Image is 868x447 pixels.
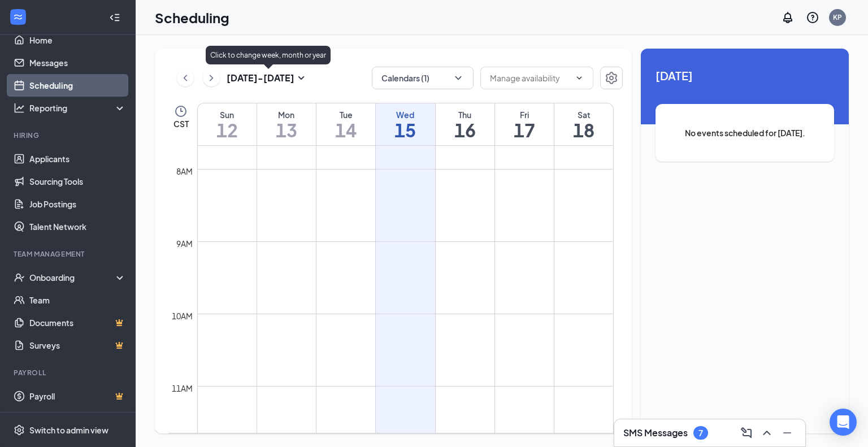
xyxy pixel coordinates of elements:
h3: SMS Messages [623,427,688,439]
svg: SmallChevronDown [294,71,308,85]
div: 8am [174,165,195,177]
h1: 13 [257,120,316,140]
button: Minimize [778,424,796,442]
h1: 15 [376,120,435,140]
div: Click to change week, month or year [206,46,331,64]
a: October 17, 2025 [495,103,554,145]
a: October 12, 2025 [198,103,257,145]
div: Team Management [14,249,124,259]
div: Open Intercom Messenger [830,409,857,436]
div: KP [833,12,842,22]
span: [DATE] [656,67,834,84]
div: Fri [495,109,554,120]
svg: Settings [14,424,25,436]
div: Hiring [14,131,124,140]
a: Talent Network [29,215,126,238]
button: ComposeMessage [737,424,756,442]
div: Switch to admin view [29,424,108,436]
a: October 15, 2025 [376,103,435,145]
div: 9am [174,237,195,250]
a: Sourcing Tools [29,170,126,193]
div: Thu [436,109,494,120]
svg: Collapse [109,12,120,23]
svg: Settings [605,71,618,85]
svg: ChevronDown [575,73,584,83]
a: Job Postings [29,193,126,215]
h1: Scheduling [155,8,229,27]
a: October 14, 2025 [316,103,375,145]
h1: 17 [495,120,554,140]
svg: ChevronLeft [180,71,191,85]
div: Sun [198,109,257,120]
svg: WorkstreamLogo [12,11,24,23]
div: 7 [698,428,703,438]
a: Scheduling [29,74,126,97]
svg: UserCheck [14,272,25,283]
h1: 12 [198,120,257,140]
h1: 14 [316,120,375,140]
div: Sat [554,109,613,120]
svg: Notifications [781,11,795,24]
div: 11am [170,382,195,394]
div: Onboarding [29,272,116,283]
svg: ChevronRight [206,71,217,85]
div: Tue [316,109,375,120]
svg: QuestionInfo [806,11,819,24]
a: DocumentsCrown [29,311,126,334]
a: Applicants [29,147,126,170]
svg: ChevronDown [453,72,464,84]
button: ChevronLeft [177,70,194,86]
div: Wed [376,109,435,120]
button: ChevronUp [758,424,776,442]
button: ChevronRight [203,70,220,86]
a: October 18, 2025 [554,103,613,145]
a: Home [29,29,126,51]
div: Reporting [29,102,127,114]
span: CST [173,118,189,129]
svg: Minimize [780,426,794,440]
a: October 13, 2025 [257,103,316,145]
div: Payroll [14,368,124,377]
a: PayrollCrown [29,385,126,407]
span: No events scheduled for [DATE]. [678,127,811,139]
a: SurveysCrown [29,334,126,357]
h3: [DATE] - [DATE] [227,72,294,84]
svg: Clock [174,105,188,118]
button: Calendars (1)ChevronDown [372,67,474,89]
h1: 16 [436,120,494,140]
div: Mon [257,109,316,120]
svg: ChevronUp [760,426,774,440]
a: Messages [29,51,126,74]
a: Team [29,289,126,311]
div: 10am [170,310,195,322]
input: Manage availability [490,72,570,84]
svg: ComposeMessage [740,426,753,440]
a: October 16, 2025 [436,103,494,145]
svg: Analysis [14,102,25,114]
button: Settings [600,67,623,89]
h1: 18 [554,120,613,140]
